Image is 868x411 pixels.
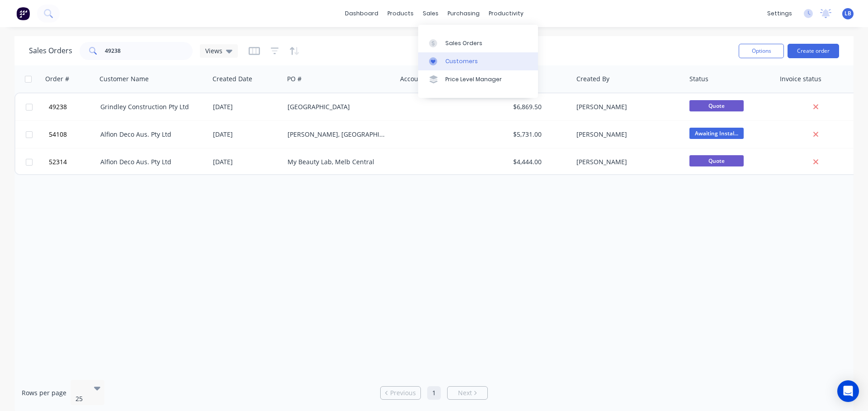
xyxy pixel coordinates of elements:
button: Create order [788,44,839,58]
div: Open Intercom Messenger [837,380,859,402]
div: Customer Name [99,74,149,83]
a: Customers [418,52,538,70]
div: Order # [45,74,69,83]
div: My Beauty Lab, Melb Central [288,157,388,166]
div: $4,444.00 [513,157,566,166]
div: [PERSON_NAME] [576,102,677,111]
div: Alfion Deco Aus. Pty Ltd [100,157,201,166]
span: 54108 [49,130,67,139]
span: Views [205,46,222,55]
button: 49238 [46,93,100,120]
div: Sales Orders [445,39,482,47]
div: Accounting Order # [400,74,460,83]
div: sales [418,7,443,20]
div: [GEOGRAPHIC_DATA] [288,102,388,111]
span: LB [844,9,851,18]
div: Created Date [212,74,252,83]
button: 52314 [46,148,100,175]
img: Factory [16,7,30,20]
div: Price Level Manager [445,75,502,83]
div: [DATE] [213,130,280,139]
span: Rows per page [22,388,66,397]
a: Next page [448,388,487,397]
span: Awaiting Instal... [689,128,744,139]
div: [PERSON_NAME] [576,157,677,166]
div: productivity [484,7,528,20]
div: Alfion Deco Aus. Pty Ltd [100,130,201,139]
div: Invoice status [780,74,821,83]
div: 25 [75,394,86,403]
span: 49238 [49,102,67,111]
div: Status [689,74,708,83]
button: Options [739,44,784,58]
div: [DATE] [213,102,280,111]
div: PO # [287,74,302,83]
div: Grindley Construction Pty Ltd [100,102,201,111]
div: [DATE] [213,157,280,166]
h1: Sales Orders [29,46,72,55]
div: $5,731.00 [513,130,566,139]
a: Previous page [381,388,420,397]
span: Previous [390,388,416,397]
a: Price Level Manager [418,70,538,88]
div: products [383,7,418,20]
div: $6,869.50 [513,102,566,111]
div: [PERSON_NAME], [GEOGRAPHIC_DATA] [288,130,388,139]
div: purchasing [443,7,484,20]
button: 54108 [46,121,100,148]
div: [PERSON_NAME] [576,130,677,139]
ul: Pagination [377,386,491,400]
div: settings [763,7,797,20]
input: Search... [105,42,193,60]
div: Customers [445,57,478,65]
span: Next [458,388,472,397]
span: Quote [689,100,744,111]
a: Sales Orders [418,34,538,52]
div: Created By [576,74,609,83]
span: 52314 [49,157,67,166]
a: dashboard [340,7,383,20]
span: Quote [689,155,744,166]
a: Page 1 is your current page [427,386,441,400]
